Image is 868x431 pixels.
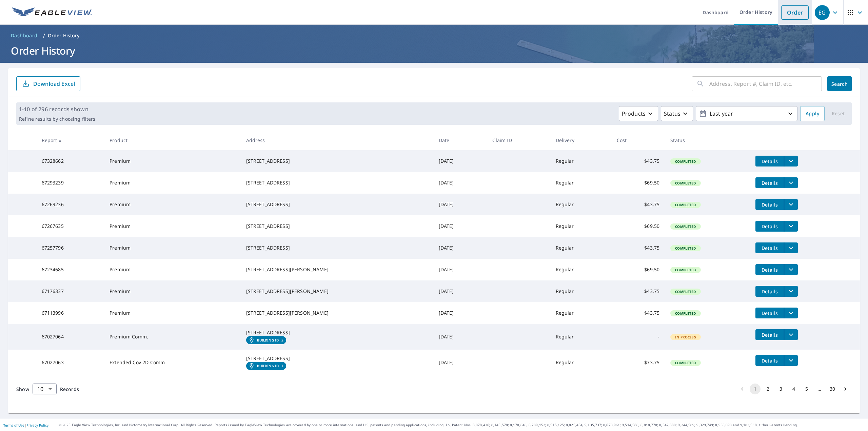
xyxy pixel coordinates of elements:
[661,106,693,121] button: Status
[671,360,700,365] span: Completed
[671,268,700,272] span: Completed
[8,30,860,41] nav: breadcrumb
[709,74,822,93] input: Address, Report #, Claim ID, etc.
[36,215,104,237] td: 67267635
[788,384,799,394] button: Go to page 4
[759,180,780,186] span: Details
[784,286,798,297] button: filesDropdownBtn-67176337
[8,30,40,41] a: Dashboard
[759,201,780,208] span: Details
[433,194,487,215] td: [DATE]
[246,158,428,164] div: [STREET_ADDRESS]
[433,130,487,150] th: Date
[246,355,428,362] div: [STREET_ADDRESS]
[665,130,750,150] th: Status
[550,237,611,259] td: Regular
[611,215,665,237] td: $69.50
[433,280,487,302] td: [DATE]
[696,106,797,121] button: Last year
[246,329,428,336] div: [STREET_ADDRESS]
[104,194,240,215] td: Premium
[763,384,773,394] button: Go to page 2
[800,106,825,121] button: Apply
[759,332,780,338] span: Details
[619,106,658,121] button: Products
[781,5,809,20] a: Order
[104,350,240,375] td: Extended Cov 2D Comm
[784,177,798,188] button: filesDropdownBtn-67293239
[33,80,75,87] p: Download Excel
[759,245,780,251] span: Details
[11,32,38,39] span: Dashboard
[611,350,665,375] td: $73.75
[104,324,240,350] td: Premium Comm.
[755,355,784,366] button: detailsBtn-67027063
[246,244,428,251] div: [STREET_ADDRESS]
[16,76,80,91] button: Download Excel
[755,264,784,275] button: detailsBtn-67234685
[759,267,780,273] span: Details
[611,172,665,194] td: $69.50
[19,116,95,122] p: Refine results by choosing filters
[784,308,798,318] button: filesDropdownBtn-67113996
[784,221,798,232] button: filesDropdownBtn-67267635
[104,280,240,302] td: Premium
[104,172,240,194] td: Premium
[775,384,786,394] button: Go to page 3
[755,199,784,210] button: detailsBtn-67269236
[671,311,700,316] span: Completed
[43,32,45,40] li: /
[755,177,784,188] button: detailsBtn-67293239
[241,130,433,150] th: Address
[611,150,665,172] td: $43.75
[104,237,240,259] td: Premium
[827,76,852,91] button: Search
[433,215,487,237] td: [DATE]
[246,223,428,230] div: [STREET_ADDRESS]
[833,81,846,87] span: Search
[671,246,700,251] span: Completed
[671,289,700,294] span: Completed
[433,150,487,172] td: [DATE]
[840,384,851,394] button: Go to next page
[433,237,487,259] td: [DATE]
[755,308,784,318] button: detailsBtn-67113996
[784,264,798,275] button: filesDropdownBtn-67234685
[60,386,79,392] span: Records
[433,350,487,375] td: [DATE]
[755,156,784,166] button: detailsBtn-67328662
[257,338,279,342] em: Building ID
[36,237,104,259] td: 67257796
[671,335,700,339] span: In Process
[622,110,646,118] p: Products
[550,302,611,324] td: Regular
[36,194,104,215] td: 67269236
[550,150,611,172] td: Regular
[8,44,860,58] h1: Order History
[806,110,819,118] span: Apply
[550,350,611,375] td: Regular
[784,355,798,366] button: filesDropdownBtn-67027063
[611,259,665,280] td: $69.50
[246,179,428,186] div: [STREET_ADDRESS]
[550,324,611,350] td: Regular
[104,259,240,280] td: Premium
[433,324,487,350] td: [DATE]
[611,130,665,150] th: Cost
[487,130,550,150] th: Claim ID
[784,329,798,340] button: filesDropdownBtn-67027064
[707,108,786,120] p: Last year
[664,110,680,118] p: Status
[611,324,665,350] td: -
[36,130,104,150] th: Report #
[759,310,780,316] span: Details
[59,423,865,428] p: © 2025 Eagle View Technologies, Inc. and Pictometry International Corp. All Rights Reserved. Repo...
[48,32,80,39] p: Order History
[759,223,780,230] span: Details
[784,199,798,210] button: filesDropdownBtn-67269236
[36,324,104,350] td: 67027064
[257,364,279,368] em: Building ID
[246,336,287,344] a: Building ID2
[801,384,812,394] button: Go to page 5
[246,266,428,273] div: [STREET_ADDRESS][PERSON_NAME]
